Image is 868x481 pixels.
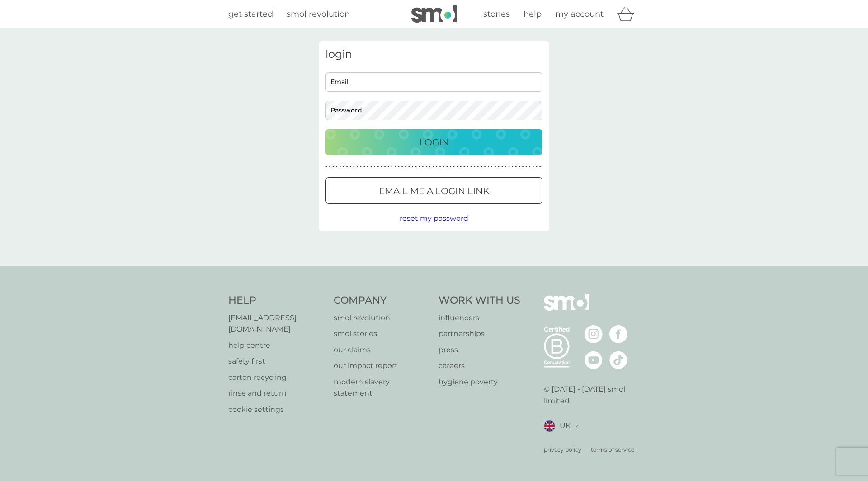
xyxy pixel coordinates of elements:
img: visit the smol Instagram page [585,325,603,343]
p: ● [508,164,510,169]
img: visit the smol Facebook page [609,325,627,343]
div: basket [617,5,640,23]
p: ● [450,164,452,169]
p: ● [329,164,331,169]
img: visit the smol Youtube page [585,351,603,369]
img: visit the smol Tiktok page [609,351,627,369]
p: ● [453,164,455,169]
p: Email me a login link [379,184,489,198]
a: influencers [439,312,520,324]
a: help centre [228,340,325,351]
p: ● [353,164,355,169]
img: smol [544,294,589,324]
p: ● [408,164,410,169]
p: © [DATE] - [DATE] smol limited [544,383,640,406]
p: ● [539,164,541,169]
a: safety first [228,355,325,367]
p: ● [432,164,434,169]
p: ● [332,164,334,169]
p: ● [481,164,482,169]
p: ● [370,164,372,169]
p: ● [419,164,420,169]
a: smol stories [334,328,430,340]
a: help [524,8,542,21]
p: ● [363,164,365,169]
p: ● [349,164,351,169]
span: stories [483,9,510,19]
a: my account [555,8,604,21]
p: ● [346,164,348,169]
button: reset my password [400,213,468,224]
h4: Company [334,294,430,308]
p: ● [387,164,389,169]
a: cookie settings [228,404,325,416]
a: smol revolution [334,312,430,324]
p: ● [395,164,396,169]
span: help [524,9,542,19]
p: ● [340,164,341,169]
button: Login [325,129,542,155]
button: Email me a login link [325,177,542,204]
p: ● [505,164,507,169]
p: ● [498,164,500,169]
span: my account [555,9,604,19]
span: UK [560,420,571,432]
a: rinse and return [228,388,325,399]
p: ● [415,164,417,169]
p: ● [405,164,406,169]
a: get started [228,8,273,21]
p: ● [443,164,444,169]
p: ● [336,164,338,169]
a: press [439,344,520,356]
a: smol revolution [287,8,350,21]
a: our claims [334,344,430,356]
p: ● [533,164,534,169]
p: ● [512,164,514,169]
a: our impact report [334,360,430,372]
p: ● [536,164,538,169]
p: ● [474,164,476,169]
p: ● [515,164,517,169]
p: [EMAIL_ADDRESS][DOMAIN_NAME] [228,312,325,335]
p: ● [343,164,344,169]
p: terms of service [591,445,634,454]
p: ● [529,164,531,169]
p: ● [357,164,359,169]
p: ● [384,164,386,169]
h4: Help [228,294,325,308]
span: smol revolution [287,9,350,19]
p: ● [467,164,469,169]
span: reset my password [400,214,468,223]
a: hygiene poverty [439,376,520,388]
p: ● [457,164,458,169]
h3: login [325,48,542,61]
a: privacy policy [544,445,581,454]
a: partnerships [439,328,520,340]
p: ● [525,164,527,169]
a: carton recycling [228,372,325,383]
img: smol [411,5,457,23]
a: careers [439,360,520,372]
p: ● [412,164,414,169]
p: ● [425,164,427,169]
p: ● [495,164,496,169]
p: ● [484,164,486,169]
img: select a new location [575,424,578,429]
a: modern slavery statement [334,376,430,399]
p: ● [460,164,462,169]
p: ● [477,164,479,169]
